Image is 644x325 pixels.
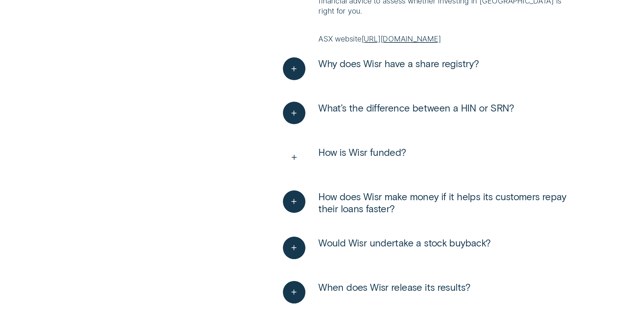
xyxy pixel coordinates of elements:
span: When does Wisr release its results? [318,281,470,293]
button: See more [283,57,479,80]
span: How is Wisr funded? [318,146,406,158]
button: See more [283,102,514,124]
span: Why does Wisr have a share registry? [318,57,479,70]
button: See more [283,281,470,303]
a: [URL][DOMAIN_NAME] [361,34,441,43]
button: See more [283,146,406,169]
span: How does Wisr make money if it helps its customers repay their loans faster? [318,190,576,215]
span: Would Wisr undertake a stock buyback? [318,237,490,249]
button: See more [283,190,576,215]
p: ASX website [318,24,576,44]
span: What’s the difference between a HIN or SRN? [318,102,514,114]
button: See more [283,237,491,259]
